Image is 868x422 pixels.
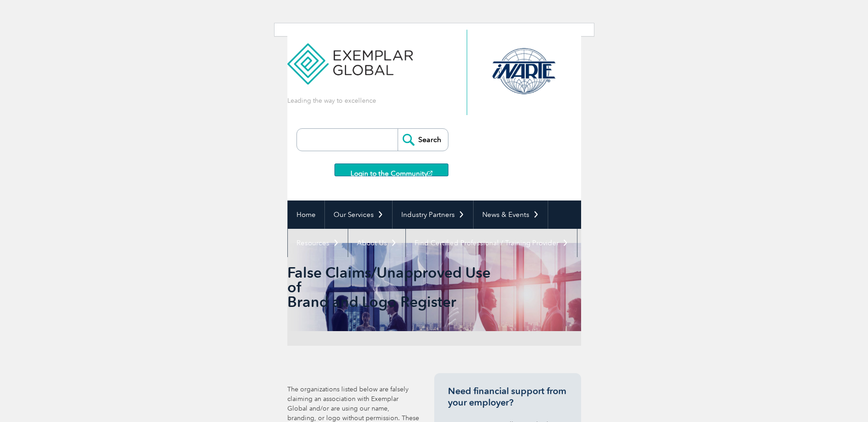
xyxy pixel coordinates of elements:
img: open_square.png [427,171,432,176]
h2: False Claims/Unapproved Use of Brand and Logo Register [287,265,493,309]
a: About Us [348,229,405,257]
a: News & Events [474,200,548,229]
input: Search [398,129,448,151]
a: Find Certified Professional / Training Provider [406,229,577,257]
a: Resources [288,229,348,257]
h3: Need financial support from your employer? [448,385,567,408]
a: Login to the Community [334,164,448,176]
p: Leading the way to excellence [287,96,376,105]
a: Home [288,200,324,229]
a: Our Services [325,200,392,229]
img: Exemplar Global [287,30,413,84]
a: Industry Partners [393,200,473,229]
